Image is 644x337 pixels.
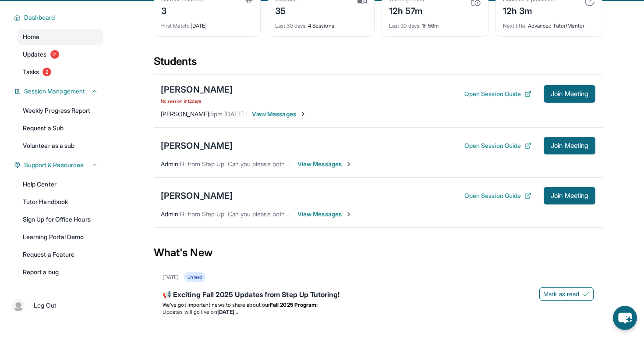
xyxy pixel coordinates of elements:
[161,22,189,29] span: First Match :
[464,191,531,200] button: Open Session Guide
[18,176,103,192] a: Help Center
[163,308,594,315] li: Updates will go live on
[28,300,30,311] span: |
[42,68,51,76] span: 2
[503,3,556,17] div: 12h 3m
[544,85,595,103] button: Join Meeting
[389,3,424,17] div: 12h 57m
[18,212,103,227] a: Sign Up for Office Hours
[275,3,297,17] div: 35
[345,211,352,218] img: Chevron-Right
[163,289,594,301] div: 📢 Exciting Fall 2025 Updates from Step Up Tutoring!
[34,301,57,310] span: Log Out
[297,160,352,168] span: View Messages
[18,138,103,154] a: Volunteer as a sub
[583,290,590,298] img: Mark as read
[161,190,233,202] div: [PERSON_NAME]
[184,272,205,282] div: Unread
[551,91,588,97] span: Join Meeting
[12,299,25,312] img: user-img
[18,64,103,80] a: Tasks2
[161,140,233,152] div: [PERSON_NAME]
[161,97,233,104] span: No session in 12 days
[613,306,637,330] button: chat-button
[551,143,588,148] span: Join Meeting
[503,17,595,29] div: Advanced Tutor/Mentor
[161,110,210,118] span: [PERSON_NAME] :
[154,233,602,272] div: What's New
[270,301,318,308] strong: Fall 2025 Program:
[21,87,98,96] button: Session Management
[50,50,59,59] span: 2
[210,110,247,118] span: 5pm [DATE] !
[24,161,83,169] span: Support & Resources
[163,274,179,281] div: [DATE]
[18,103,103,118] a: Weekly Progress Report
[464,141,531,150] button: Open Session Guide
[161,17,253,29] div: [DATE]
[389,17,481,29] div: 1h 56m
[464,90,531,98] button: Open Session Guide
[544,187,595,204] button: Join Meeting
[161,210,180,218] span: Admin :
[163,301,270,308] span: We’ve got important news to share about our
[275,22,307,29] span: Last 30 days :
[18,29,103,45] a: Home
[18,229,103,245] a: Learning Portal Demo
[18,247,103,262] a: Request a Feature
[551,193,588,198] span: Join Meeting
[161,83,233,96] div: [PERSON_NAME]
[252,110,307,118] span: View Messages
[24,13,55,22] span: Dashboard
[300,111,307,118] img: Chevron-Right
[23,68,39,76] span: Tasks
[297,210,352,219] span: View Messages
[389,22,421,29] span: Last 30 days :
[539,287,594,301] button: Mark as read
[345,161,352,168] img: Chevron-Right
[9,296,103,315] a: |Log Out
[503,22,527,29] span: Next title :
[23,32,39,41] span: Home
[23,50,47,59] span: Updates
[24,87,85,96] span: Session Management
[544,137,595,154] button: Join Meeting
[161,3,203,17] div: 3
[21,13,98,22] button: Dashboard
[18,264,103,280] a: Report a bug
[18,194,103,210] a: Tutor Handbook
[161,160,180,168] span: Admin :
[217,308,238,315] strong: [DATE]
[154,54,602,74] div: Students
[21,161,98,169] button: Support & Resources
[543,290,579,298] span: Mark as read
[18,120,103,136] a: Request a Sub
[275,17,367,29] div: 4 Sessions
[18,47,103,62] a: Updates2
